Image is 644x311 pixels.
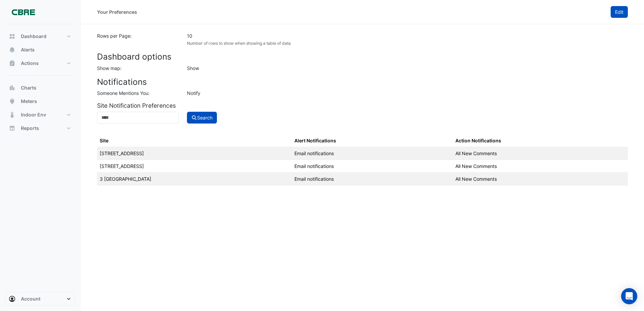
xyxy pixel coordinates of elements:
th: Action Notifications [453,134,628,147]
button: Charts [5,81,75,95]
div: Your Preferences [97,8,137,15]
div: Rows per Page: [93,32,183,46]
button: Search [187,112,217,124]
span: Account [21,296,40,302]
div: 10 [187,32,628,39]
td: Email notifications [292,160,453,173]
th: Site [97,134,292,147]
td: [STREET_ADDRESS] [97,160,292,173]
td: Email notifications [292,173,453,185]
td: All New Comments [453,147,628,160]
th: Alert Notifications [292,134,453,147]
span: Actions [21,60,39,67]
app-icon: Dashboard [9,33,15,40]
h5: Site Notification Preferences [97,102,628,109]
div: Show [183,65,632,72]
app-icon: Charts [9,84,15,91]
span: Alerts [21,46,35,53]
span: Reports [21,125,39,132]
button: Actions [5,57,75,70]
app-icon: Alerts [9,46,15,53]
span: Indoor Env [21,111,46,118]
span: Charts [21,84,36,91]
app-icon: Meters [9,98,15,105]
td: All New Comments [453,160,628,173]
span: Dashboard [21,33,46,40]
label: Someone Mentions You: [97,90,150,97]
h3: Dashboard options [97,52,628,62]
td: [STREET_ADDRESS] [97,147,292,160]
div: Open Intercom Messenger [621,288,637,304]
td: All New Comments [453,173,628,185]
label: Show map: [97,65,122,72]
td: Email notifications [292,147,453,160]
button: Account [5,292,75,306]
span: Meters [21,98,37,105]
button: Dashboard [5,30,75,43]
button: Alerts [5,43,75,57]
td: 3 [GEOGRAPHIC_DATA] [97,173,292,185]
small: Number of rows to show when showing a table of data [187,41,291,46]
app-icon: Reports [9,125,15,132]
h3: Notifications [97,77,628,87]
button: Indoor Env [5,108,75,122]
div: Notify [183,90,632,97]
img: Company Logo [8,5,38,19]
span: Edit [615,9,623,15]
button: Meters [5,95,75,108]
app-icon: Indoor Env [9,111,15,118]
button: Reports [5,122,75,135]
button: Edit [611,6,628,18]
app-icon: Actions [9,60,15,67]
